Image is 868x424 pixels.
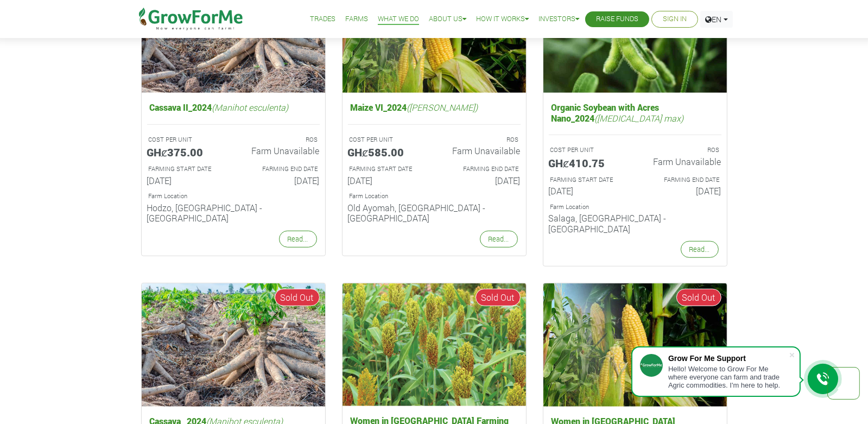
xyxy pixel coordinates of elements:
a: Trades [310,14,335,25]
h6: [DATE] [242,175,320,186]
span: Sold Out [676,289,721,306]
i: ([MEDICAL_DATA] max) [595,112,684,124]
p: Estimated Farming End Date [645,175,720,185]
img: growforme image [343,283,526,406]
p: ROS [645,145,720,155]
p: Estimated Farming End Date [243,164,318,174]
h5: Organic Soybean with Acres Nano_2024 [549,99,721,125]
a: How it Works [476,14,529,25]
h5: Maize VI_2024 [348,99,521,115]
p: ROS [444,135,519,144]
h6: Farm Unavailable [242,145,320,156]
h6: [DATE] [348,175,426,186]
p: A unit is a quarter of an Acre [149,135,224,144]
p: Estimated Farming End Date [444,164,519,174]
a: Investors [538,14,579,25]
i: (Manihot esculenta) [212,102,289,113]
h6: [DATE] [643,186,721,196]
h6: Hodzo, [GEOGRAPHIC_DATA] - [GEOGRAPHIC_DATA] [147,202,320,223]
div: Hello! Welcome to Grow For Me where everyone can farm and trade Agric commodities. I'm here to help. [668,365,789,389]
span: Sold Out [476,289,521,306]
h6: [DATE] [442,175,521,186]
a: Read... [279,231,317,248]
h5: GHȼ410.75 [549,156,627,169]
p: Estimated Farming Start Date [550,175,625,185]
a: EN [700,11,733,28]
a: What We Do [378,14,419,25]
p: Estimated Farming Start Date [149,164,224,174]
a: Read... [480,231,518,248]
i: ([PERSON_NAME]) [407,102,478,113]
p: Location of Farm [350,192,519,201]
p: Estimated Farming Start Date [350,164,425,174]
div: Grow For Me Support [668,354,789,363]
h5: GHȼ585.00 [348,145,426,159]
img: growforme image [142,283,325,407]
h6: Salaga, [GEOGRAPHIC_DATA] - [GEOGRAPHIC_DATA] [549,213,721,233]
h5: Cassava II_2024 [147,99,320,115]
a: Raise Funds [596,14,638,25]
h5: GHȼ375.00 [147,145,225,159]
h6: Farm Unavailable [643,156,721,167]
h6: [DATE] [549,186,627,196]
a: Farms [345,14,368,25]
h6: [DATE] [147,175,225,186]
img: growforme image [543,283,727,407]
span: Sold Out [275,289,320,306]
a: Sign In [663,14,687,25]
p: A unit is a quarter of an Acre [350,135,425,144]
a: Read... [681,241,719,258]
a: About Us [429,14,466,25]
h6: Old Ayomah, [GEOGRAPHIC_DATA] - [GEOGRAPHIC_DATA] [348,202,521,223]
h6: Farm Unavailable [442,145,521,156]
p: ROS [243,135,318,144]
p: Location of Farm [550,202,720,212]
p: Location of Farm [149,192,318,201]
p: A unit is a quarter of an Acre [550,145,625,155]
